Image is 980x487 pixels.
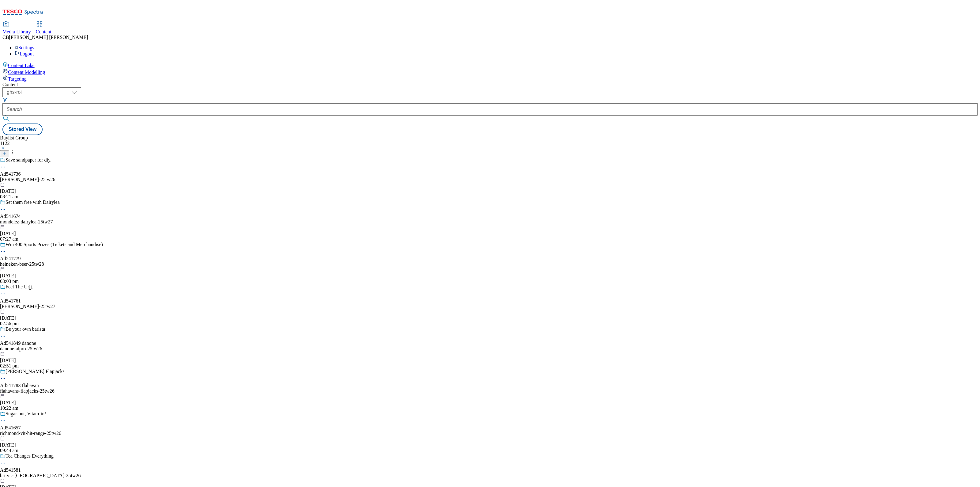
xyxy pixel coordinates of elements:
svg: Search Filters [2,97,7,102]
div: Tea Changes Everything [6,453,54,459]
span: Content [36,29,51,34]
button: Stored View [2,124,43,135]
a: Content Lake [2,62,978,68]
a: Content [36,22,51,35]
span: Targeting [8,76,27,82]
span: Media Library [2,29,31,34]
div: Win 400 Sports Prizes (Tickets and Merchandise) [6,242,103,247]
span: Content Modelling [8,70,45,75]
span: Content Lake [8,63,35,68]
div: Save sandpaper for diy. [6,157,51,163]
div: Set them free with Dairylea [6,200,60,205]
a: Content Modelling [2,68,978,75]
div: Feel The Urjj. [6,284,33,290]
a: Targeting [2,75,978,82]
span: CB [2,35,9,40]
div: Sugar-out, Vitam-in! [6,411,46,417]
div: Content [2,82,978,87]
div: Be your own barista [6,326,45,332]
span: [PERSON_NAME] [PERSON_NAME] [9,35,88,40]
a: Settings [15,45,34,50]
a: Media Library [2,22,31,35]
a: Logout [15,51,34,56]
input: Search [2,103,978,116]
div: [PERSON_NAME] Flapjacks [6,369,64,374]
